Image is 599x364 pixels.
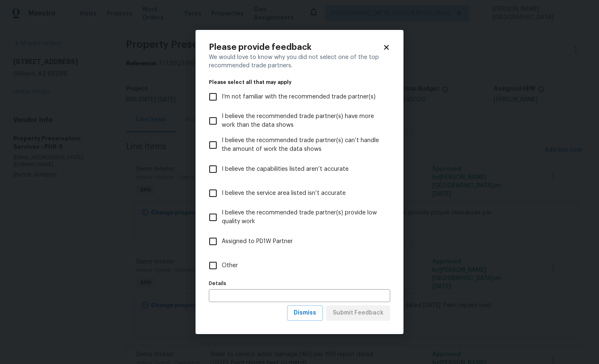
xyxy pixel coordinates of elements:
span: I believe the recommended trade partner(s) can’t handle the amount of work the data shows [222,136,384,154]
legend: Please select all that may apply [209,80,390,85]
div: We would love to know why you did not select one of the top recommended trade partners. [209,53,390,70]
button: Dismiss [287,305,323,321]
span: I believe the capabilities listed aren’t accurate [222,165,349,174]
span: Other [222,261,238,270]
span: Assigned to PD1W Partner [222,237,293,246]
span: I’m not familiar with the recommended trade partner(s) [222,93,376,101]
span: I believe the recommended trade partner(s) provide low quality work [222,209,384,226]
h2: Please provide feedback [209,43,383,52]
span: I believe the recommended trade partner(s) have more work than the data shows [222,112,384,130]
span: I believe the service area listed isn’t accurate [222,189,346,198]
span: Dismiss [294,308,316,318]
label: Details [209,281,390,286]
